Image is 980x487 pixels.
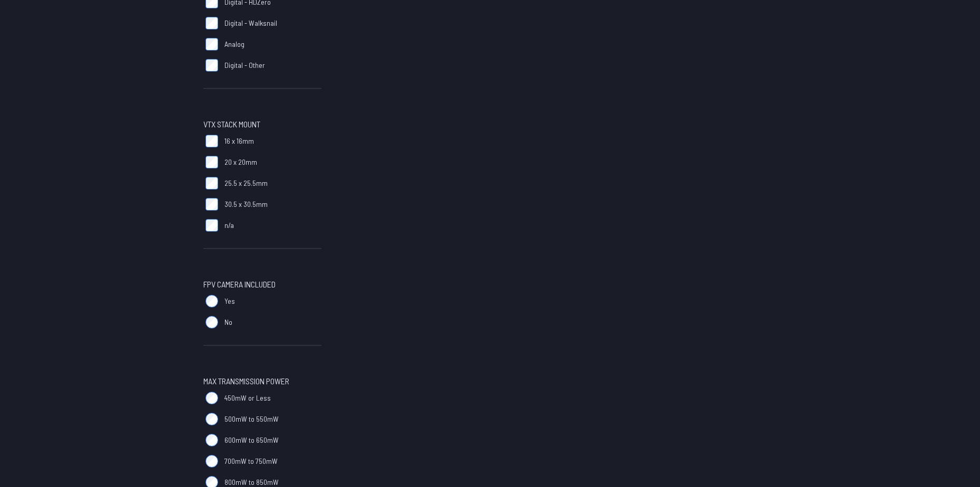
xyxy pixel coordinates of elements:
span: n/a [224,220,234,231]
input: Yes [205,295,218,307]
span: 30.5 x 30.5mm [224,199,268,210]
span: Digital - Walksnail [224,18,277,28]
input: Analog [205,38,218,51]
span: Max Transmission Power [203,375,289,387]
input: Digital - Walksnail [205,17,218,29]
input: 16 x 16mm [205,135,218,147]
span: 16 x 16mm [224,136,254,146]
span: Yes [224,296,235,306]
input: No [205,316,218,329]
input: Digital - Other [205,59,218,72]
input: n/a [205,219,218,232]
input: 20 x 20mm [205,156,218,168]
span: Digital - Other [224,60,265,71]
input: 30.5 x 30.5mm [205,198,218,211]
input: 450mW or Less [205,392,218,404]
span: 25.5 x 25.5mm [224,178,268,188]
span: 20 x 20mm [224,157,257,167]
span: VTX Stack Mount [203,118,260,131]
span: FPV Camera Included [203,278,276,291]
input: 25.5 x 25.5mm [205,177,218,190]
input: 500mW to 550mW [205,413,218,425]
span: No [224,317,232,327]
span: 700mW to 750mW [224,456,278,466]
span: Analog [224,39,244,49]
input: 700mW to 750mW [205,455,218,468]
span: 600mW to 650mW [224,435,279,445]
span: 450mW or Less [224,393,271,403]
span: 500mW to 550mW [224,414,279,424]
input: 600mW to 650mW [205,434,218,446]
